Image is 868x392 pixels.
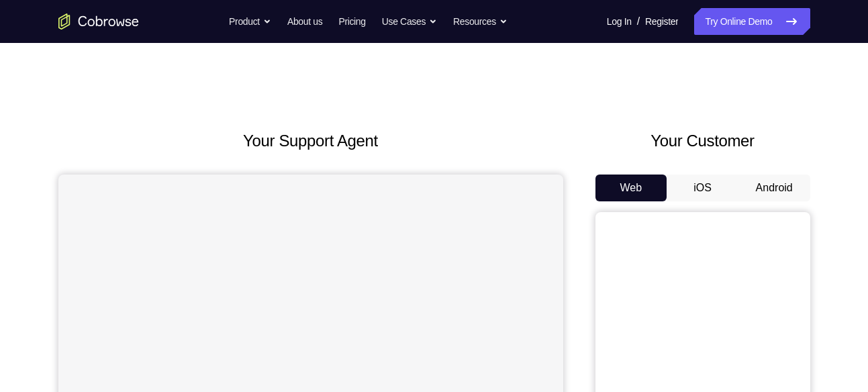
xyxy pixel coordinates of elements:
[338,8,365,35] a: Pricing
[738,175,810,201] button: Android
[287,8,322,35] a: About us
[453,8,508,35] button: Resources
[229,8,271,35] button: Product
[607,8,632,35] a: Log In
[58,129,563,153] h2: Your Support Agent
[667,175,738,201] button: iOS
[645,8,678,35] a: Register
[595,129,810,153] h2: Your Customer
[58,13,139,30] a: Go to the home page
[382,8,437,35] button: Use Cases
[637,13,640,30] span: /
[595,175,667,201] button: Web
[694,8,810,35] a: Try Online Demo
